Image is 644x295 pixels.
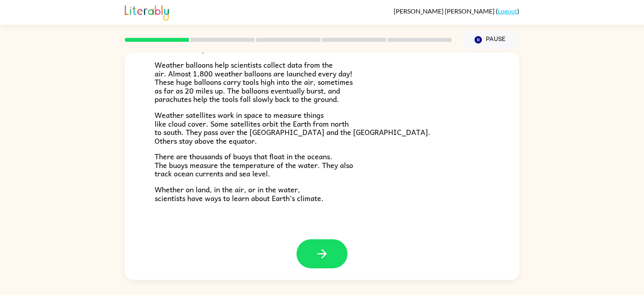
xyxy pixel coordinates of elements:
[155,59,353,105] span: Weather balloons help scientists collect data from the air. Almost 1,800 weather balloons are lau...
[394,7,496,15] span: [PERSON_NAME] [PERSON_NAME]
[498,7,517,15] a: Logout
[155,184,324,204] span: Whether on land, in the air, or in the water, scientists have ways to learn about Earth’s climate.
[125,3,169,21] img: Literably
[155,150,353,179] span: There are thousands of buoys that float in the oceans. The buoys measure the temperature of the w...
[394,7,519,15] div: ( )
[155,109,430,147] span: Weather satellites work in space to measure things like cloud cover. Some satellites orbit the Ea...
[461,31,519,49] button: Pause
